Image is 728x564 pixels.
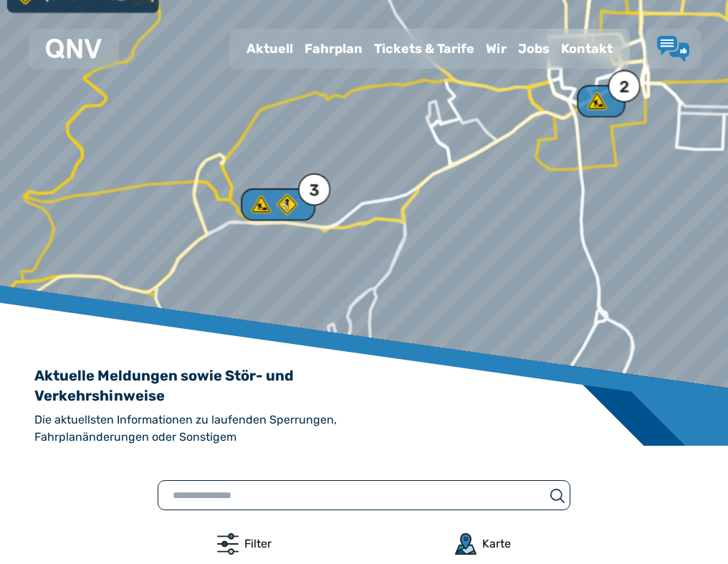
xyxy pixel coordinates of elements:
[368,30,480,67] a: Tickets & Tarife
[241,188,313,221] div: 3
[455,533,511,555] button: Karte anzeigen
[619,79,629,95] div: 2
[657,36,689,62] a: Lob & Kritik
[244,535,272,553] div: Filter
[577,85,623,118] div: 2
[46,39,102,59] img: QNV Logo
[310,183,320,199] div: 3
[34,365,321,406] h1: Aktuelle Meldungen sowie Stör- und Verkehrshinweise
[299,30,368,67] a: Fahrplan
[545,487,570,504] button: suchen
[241,30,299,67] a: Aktuell
[480,30,512,67] a: Wir
[555,30,618,67] a: Kontakt
[217,533,272,555] button: Filter-Dialog öffnen
[46,34,102,63] a: QNV Logo
[482,535,511,553] div: Karte
[34,411,428,446] h2: Die aktuellsten Informationen zu laufenden Sperrungen, Fahrplanänderungen oder Sonstigem
[512,30,555,67] a: Jobs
